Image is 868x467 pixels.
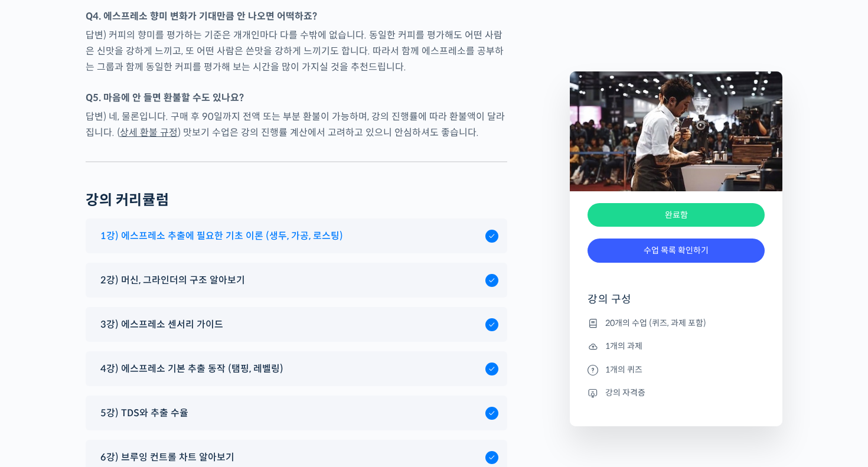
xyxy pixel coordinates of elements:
li: 20개의 수업 (퀴즈, 과제 포함) [588,316,765,330]
strong: Q4. 에스프레소 향미 변화가 기대만큼 안 나오면 어떡하죠? [86,10,317,22]
strong: Q5. 마음에 안 들면 환불할 수도 있나요? [86,92,244,104]
span: 설정 [182,387,197,396]
span: 5강) TDS와 추출 수율 [100,405,188,421]
a: 수업 목록 확인하기 [588,239,765,263]
a: 6강) 브루잉 컨트롤 차트 알아보기 [94,449,498,465]
span: 4강) 에스프레소 기본 추출 동작 (탬핑, 레벨링) [100,361,283,377]
a: 대화 [78,369,152,399]
span: 6강) 브루잉 컨트롤 차트 알아보기 [100,449,234,465]
div: 완료함 [588,203,765,227]
a: 5강) TDS와 추출 수율 [94,405,498,421]
h2: 강의 커리큘럼 [86,192,169,209]
p: 답변) 네, 물론입니다. 구매 후 90일까지 전액 또는 부분 환불이 가능하며, 강의 진행률에 따라 환불액이 달라집니다. ( ) 맛보기 수업은 강의 진행률 계산에서 고려하고 있... [86,109,507,141]
a: 설정 [152,369,227,399]
li: 1개의 과제 [588,339,765,354]
span: 3강) 에스프레소 센서리 가이드 [100,316,223,332]
a: 홈 [4,369,78,399]
a: 4강) 에스프레소 기본 추출 동작 (탬핑, 레벨링) [94,361,498,377]
li: 강의 자격증 [588,386,765,400]
span: 1강) 에스프레소 추출에 필요한 기초 이론 (생두, 가공, 로스팅) [100,228,343,244]
a: 3강) 에스프레소 센서리 가이드 [94,316,498,332]
a: 2강) 머신, 그라인더의 구조 알아보기 [94,272,498,288]
p: 답변) 커피의 향미를 평가하는 기준은 개개인마다 다를 수밖에 없습니다. 동일한 커피를 평가해도 어떤 사람은 신맛을 강하게 느끼고, 또 어떤 사람은 쓴맛을 강하게 느끼기도 합니... [86,27,507,75]
span: 2강) 머신, 그라인더의 구조 알아보기 [100,272,245,288]
h4: 강의 구성 [588,292,765,316]
span: 홈 [37,387,44,396]
a: 상세 환불 규정 [120,126,178,139]
li: 1개의 퀴즈 [588,363,765,377]
a: 1강) 에스프레소 추출에 필요한 기초 이론 (생두, 가공, 로스팅) [94,228,498,244]
span: 대화 [108,387,122,397]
